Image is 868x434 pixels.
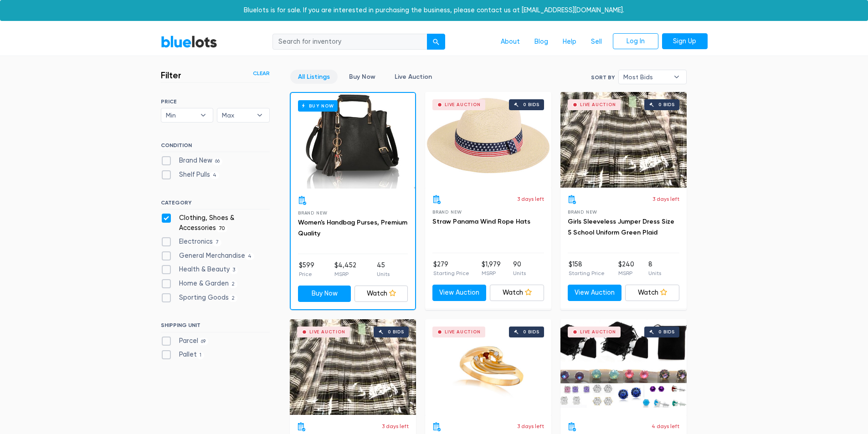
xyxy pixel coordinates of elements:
[229,281,238,288] span: 2
[560,92,687,188] a: Live Auction 0 bids
[591,73,615,82] label: Sort By
[290,70,338,84] a: All Listings
[568,218,674,236] a: Girls Sleeveless Jumper Dress Size 5 School Uniform Green Plaid
[298,286,351,302] a: Buy Now
[388,330,404,334] div: 0 bids
[560,319,687,415] a: Live Auction 0 bids
[377,270,390,278] p: Units
[272,34,427,50] input: Search for inventory
[245,253,255,260] span: 4
[213,239,222,246] span: 7
[584,33,609,51] a: Sell
[482,269,501,277] p: MSRP
[568,285,622,301] a: View Auction
[161,293,238,303] label: Sporting Goods
[161,251,255,261] label: General Merchandise
[482,260,501,278] li: $1,979
[216,225,228,232] span: 70
[299,270,314,278] p: Price
[523,102,539,107] div: 0 bids
[658,102,675,107] div: 0 bids
[648,269,661,277] p: Units
[648,260,661,278] li: 8
[569,269,605,277] p: Starting Price
[161,199,270,209] h6: CATEGORY
[382,422,409,430] p: 3 days left
[493,33,527,51] a: About
[613,33,658,50] a: Log In
[432,285,487,301] a: View Auction
[618,269,634,277] p: MSRP
[197,352,205,359] span: 1
[334,270,356,278] p: MSRP
[212,158,223,165] span: 66
[652,195,679,203] p: 3 days left
[229,295,238,302] span: 2
[161,213,270,233] label: Clothing, Shoes & Accessories
[161,98,270,105] h6: PRICE
[658,330,675,334] div: 0 bids
[568,209,597,214] span: Brand New
[161,279,238,289] label: Home & Garden
[618,260,634,278] li: $240
[580,330,616,334] div: Live Auction
[166,108,196,122] span: Min
[161,170,220,180] label: Shelf Pulls
[298,219,407,237] a: Women's Handbag Purses, Premium Quality
[517,195,544,203] p: 3 days left
[623,70,669,84] span: Most Bids
[334,260,356,279] li: $4,452
[387,70,440,84] a: Live Auction
[527,33,555,51] a: Blog
[513,260,526,278] li: 90
[555,33,584,51] a: Help
[432,218,530,225] a: Straw Panama Wind Rope Hats
[298,210,328,215] span: Brand New
[652,422,679,430] p: 4 days left
[194,108,213,122] b: ▾
[433,269,469,277] p: Starting Price
[667,70,686,84] b: ▾
[580,102,616,107] div: Live Auction
[291,93,415,189] a: Buy Now
[161,336,209,346] label: Parcel
[354,286,408,302] a: Watch
[210,172,220,179] span: 4
[445,330,481,334] div: Live Auction
[662,33,708,50] a: Sign Up
[513,269,526,277] p: Units
[161,70,181,81] h3: Filter
[253,69,270,77] a: Clear
[290,319,416,415] a: Live Auction 0 bids
[161,156,223,166] label: Brand New
[432,209,462,214] span: Brand New
[299,260,314,279] li: $599
[341,70,383,84] a: Buy Now
[161,322,270,332] h6: SHIPPING UNIT
[445,102,481,107] div: Live Auction
[433,260,469,278] li: $279
[250,108,269,122] b: ▾
[569,260,605,278] li: $158
[198,338,209,345] span: 69
[377,260,390,279] li: 45
[161,350,205,360] label: Pallet
[309,330,345,334] div: Live Auction
[161,237,222,247] label: Electronics
[161,142,270,152] h6: CONDITION
[425,92,551,188] a: Live Auction 0 bids
[298,100,338,112] h6: Buy Now
[161,35,217,48] a: BlueLots
[222,108,252,122] span: Max
[490,285,544,301] a: Watch
[230,267,238,274] span: 3
[425,319,551,415] a: Live Auction 0 bids
[517,422,544,430] p: 3 days left
[161,265,238,275] label: Health & Beauty
[625,285,679,301] a: Watch
[523,330,539,334] div: 0 bids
